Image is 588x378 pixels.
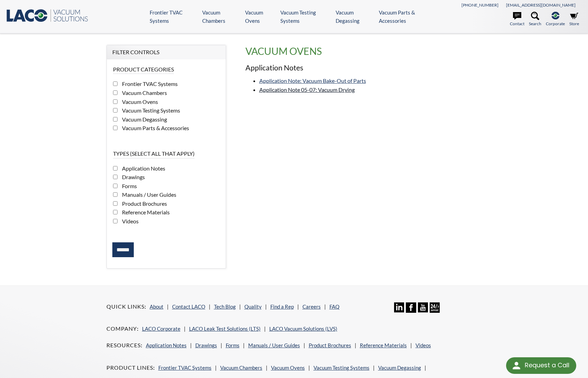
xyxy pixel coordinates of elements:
a: Vacuum Degassing [336,8,374,25]
span: Contact [510,20,524,27]
span: translation missing: en.product_groups.Vacuum Ovens [245,45,322,57]
span: Store [569,20,579,27]
input: Vacuum Chambers [113,90,118,95]
a: Vacuum Chambers [220,365,262,371]
a: Contact LACO [172,303,205,310]
a: Forms [226,342,240,348]
a: Drawings [195,342,217,348]
input: Frontier TVAC Systems [113,81,118,86]
span: Videos [120,218,139,224]
span: Frontier TVAC Systems [150,9,183,24]
span: Vacuum Ovens [245,45,322,57]
a: Frontier TVAC Systems [158,365,212,371]
span: Vacuum Parts & Accessories [379,9,415,24]
span: Company [106,325,137,332]
span: Product Brochures [120,200,167,207]
span: Reference Materials [360,342,407,348]
a: FAQ [329,303,339,310]
span: Corporate [546,20,565,27]
a: Frontier TVAC Systems [150,8,197,25]
a: Quality [244,303,262,310]
span: Application Note 05-07: Vacuum Drying [259,86,355,93]
span: Product Lines [106,364,153,371]
a: Application Note: Vacuum Bake-Out of Parts [259,77,366,84]
span: Vacuum Testing Systems [280,9,316,24]
span: Vacuum Ovens [245,9,263,24]
a: Manuals / User Guides [248,342,300,348]
a: Product Brochures [309,342,351,348]
a: Search [529,12,541,27]
a: Vacuum Chambers [202,8,240,25]
a: LACO Leak Test Solutions (LTS) [189,326,261,332]
a: Vacuum Ovens [271,365,305,371]
a: Vacuum Degassing [378,365,421,371]
input: Product Brochures [113,201,118,206]
span: Vacuum Parts & Accessories [120,125,189,131]
a: About [150,303,164,310]
div: Request a Call [506,357,576,374]
span: Vacuum Chambers [120,89,167,96]
input: Videos [113,219,118,223]
span: Forms [120,183,137,189]
span: Quick Links [106,303,144,310]
span: Application Notes [120,165,165,172]
span: Request a Call [525,361,569,369]
a: Careers [302,303,321,310]
a: Store [569,12,579,27]
input: Vacuum Degassing [113,117,118,122]
img: round button [511,360,522,371]
span: Types (select all that apply) [113,150,195,157]
a: Vacuum Testing Systems [314,365,370,371]
input: Drawings [113,175,118,179]
span: Vacuum Ovens [120,98,158,105]
span: Reference Materials [120,209,170,215]
a: LACO Corporate [142,326,180,332]
a: Videos [416,342,431,348]
a: 24/7 Support [430,308,440,314]
input: Vacuum Testing Systems [113,108,118,113]
input: Vacuum Ovens [113,99,118,104]
span: Vacuum Testing Systems [120,107,180,114]
a: Contact [510,12,524,27]
span: Product Categories [113,66,174,72]
a: Application Notes [146,342,187,348]
input: Manuals / User Guides [113,192,118,197]
input: Application Notes [113,166,118,171]
input: Vacuum Parts & Accessories [113,126,118,130]
span: Drawings [120,174,145,180]
span: Vacuum Degassing [120,116,167,123]
span: [PHONE_NUMBER] [461,2,498,8]
span: Application Notes [245,63,303,72]
a: Vacuum Parts & Accessories [379,8,437,25]
span: Filter Controls [112,49,159,55]
input: Reference Materials [113,210,118,214]
span: Vacuum Degassing [336,9,360,24]
span: Search [529,20,541,27]
span: Frontier TVAC Systems [120,80,178,87]
a: [EMAIL_ADDRESS][DOMAIN_NAME] [506,2,579,8]
a: LACO Vacuum Solutions (LVS) [269,326,337,332]
a: Tech Blog [214,303,236,310]
a: Find a Rep [270,303,294,310]
span: [EMAIL_ADDRESS][DOMAIN_NAME] [506,2,576,8]
a: Vacuum Ovens [245,8,275,25]
a: Vacuum Testing Systems [280,8,330,25]
input: Forms [113,184,118,188]
span: Vacuum Chambers [202,9,225,24]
